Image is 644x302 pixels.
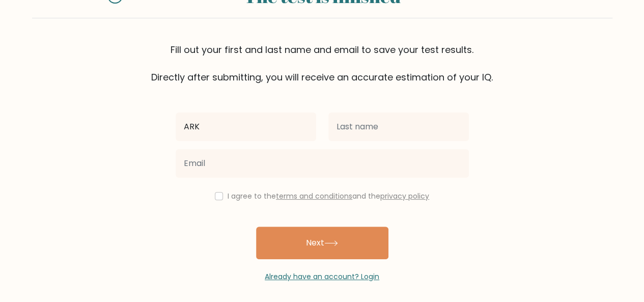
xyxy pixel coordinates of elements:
[380,191,429,201] a: privacy policy
[176,149,469,178] input: Email
[256,227,388,259] button: Next
[176,113,316,141] input: First name
[228,191,429,201] label: I agree to the and the
[328,113,469,141] input: Last name
[265,271,379,282] a: Already have an account? Login
[276,191,352,201] a: terms and conditions
[32,43,612,84] div: Fill out your first and last name and email to save your test results. Directly after submitting,...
